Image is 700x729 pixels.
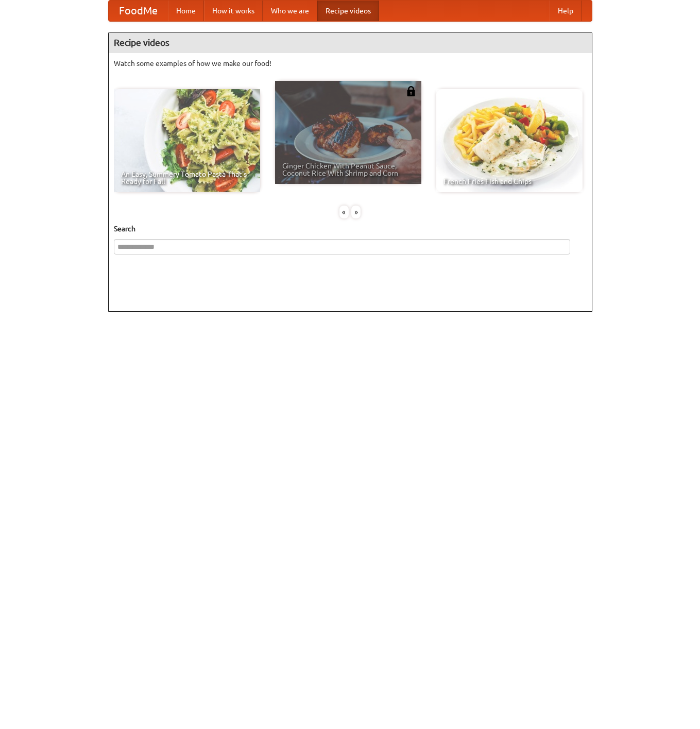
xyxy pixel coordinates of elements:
a: FoodMe [109,1,168,21]
span: An Easy, Summery Tomato Pasta That's Ready for Fall [121,171,253,185]
a: Who we are [263,1,317,21]
h4: Recipe videos [109,32,592,53]
a: Recipe videos [317,1,379,21]
a: Home [168,1,204,21]
div: « [339,206,349,218]
div: » [351,206,361,218]
p: Watch some examples of how we make our food! [114,58,587,69]
h5: Search [114,224,587,234]
a: How it works [204,1,263,21]
a: An Easy, Summery Tomato Pasta That's Ready for Fall [114,89,260,192]
span: French Fries Fish and Chips [443,178,575,185]
a: French Fries Fish and Chips [436,89,583,192]
img: 483408.png [406,86,416,96]
a: Help [550,1,582,21]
